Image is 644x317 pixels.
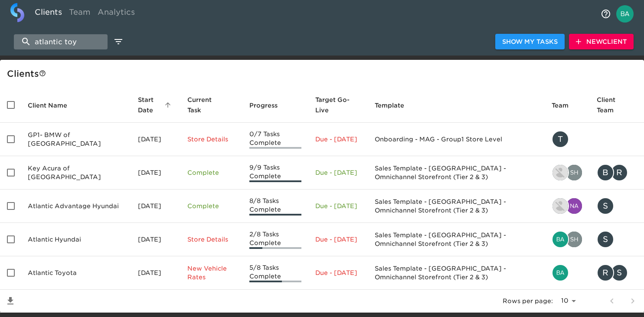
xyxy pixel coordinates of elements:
td: Sales Template - [GEOGRAPHIC_DATA] - Omnichannel Storefront (Tier 2 & 3) [368,190,545,223]
div: rich.healy@aagny.net, sdellolio@aagny.net [597,264,637,281]
div: bailey.rubin@cdk.com, shashikar.shamboor@cdk.com [552,231,583,248]
img: bailey.rubin@cdk.com [552,265,568,281]
td: [DATE] [131,256,180,290]
td: Sales Template - [GEOGRAPHIC_DATA] - Omnichannel Storefront (Tier 2 & 3) [368,256,545,290]
div: svtoomey@aagny.net [597,197,637,215]
div: R [597,264,614,281]
input: search [14,34,108,49]
img: shashikar.shamboor@cdk.com [566,232,582,247]
span: Template [375,100,415,111]
div: B [597,164,614,181]
button: Show My Tasks [495,34,565,50]
button: NewClient [569,34,634,50]
td: [DATE] [131,123,180,156]
p: New Vehicle Rates [187,264,235,281]
p: Due - [DATE] [315,235,361,244]
img: logo [10,3,24,22]
p: Complete [187,202,235,210]
svg: This is a list of all of your clients and clients shared with you [39,70,46,77]
p: Due - [DATE] [315,268,361,277]
a: Clients [31,3,65,24]
img: bailey.rubin@cdk.com [552,232,568,247]
img: naresh.bodla@cdk.com [566,198,582,214]
a: Analytics [94,3,138,24]
div: duncan.miller@roadster.com, shresta.mandala@cdk.com [552,164,583,181]
div: R [611,164,628,181]
span: Show My Tasks [502,36,558,47]
td: Key Acura of [GEOGRAPHIC_DATA] [21,156,131,190]
select: rows per page [556,294,579,307]
img: shresta.mandala@cdk.com [566,165,582,180]
p: Rows per page: [503,297,553,305]
p: Store Details [187,135,235,144]
td: 9/9 Tasks Complete [242,156,308,190]
div: T [552,131,569,148]
td: Sales Template - [GEOGRAPHIC_DATA] - Omnichannel Storefront (Tier 2 & 3) [368,156,545,190]
div: ryan.tamanini@roadster.com, naresh.bodla@cdk.com [552,197,583,215]
td: 8/8 Tasks Complete [242,190,308,223]
span: Progress [249,100,289,111]
td: Sales Template - [GEOGRAPHIC_DATA] - Omnichannel Storefront (Tier 2 & 3) [368,223,545,256]
p: Complete [187,168,235,177]
img: duncan.miller@roadster.com [552,165,568,180]
td: Onboarding - MAG - Group1 Store Level [368,123,545,156]
span: Team [552,100,580,111]
div: S [611,264,628,281]
p: Due - [DATE] [315,202,361,210]
span: Current Task [187,95,235,115]
div: tracy@roadster.com [552,131,583,148]
img: Profile [616,5,634,23]
p: Store Details [187,235,235,244]
td: [DATE] [131,190,180,223]
a: Team [65,3,94,24]
td: GP1- BMW of [GEOGRAPHIC_DATA] [21,123,131,156]
div: bford@keyauto.com, ramato@keyauto.com [597,164,637,181]
td: Atlantic Hyundai [21,223,131,256]
p: Due - [DATE] [315,135,361,144]
span: This is the next Task in this Hub that should be completed [187,95,224,115]
td: [DATE] [131,223,180,256]
div: S [597,231,614,248]
span: New Client [576,36,627,47]
div: Client s [7,67,641,81]
div: bailey.rubin@cdk.com [552,264,583,281]
td: [DATE] [131,156,180,190]
div: S [597,197,614,215]
span: Client Team [597,95,637,115]
td: 5/8 Tasks Complete [242,256,308,290]
button: edit [111,34,126,49]
span: Calculated based on the start date and the duration of all Tasks contained in this Hub. [315,95,350,115]
td: 0/7 Tasks Complete [242,123,308,156]
div: sdellolio@aagny.net [597,231,637,248]
img: ryan.tamanini@roadster.com [552,198,568,214]
span: Start Date [138,95,173,115]
span: Client Name [28,100,78,111]
td: 2/8 Tasks Complete [242,223,308,256]
td: Atlantic Advantage Hyundai [21,190,131,223]
p: Due - [DATE] [315,168,361,177]
button: notifications [595,3,616,24]
td: Atlantic Toyota [21,256,131,290]
span: Target Go-Live [315,95,361,115]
